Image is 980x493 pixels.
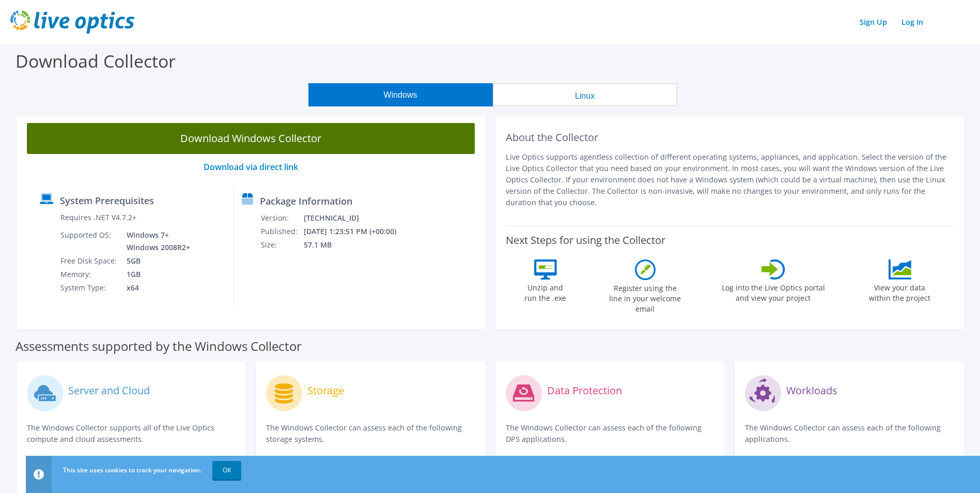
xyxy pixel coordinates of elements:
[212,461,241,480] a: OK
[60,195,154,206] label: System Prerequisites
[493,83,677,106] button: Linux
[260,211,303,225] td: Version:
[786,386,837,396] label: Workloads
[260,225,303,238] td: Published:
[308,83,493,106] button: Windows
[721,280,826,303] label: Log into the Live Optics portal and view your project
[303,225,410,238] td: [DATE] 1:23:51 PM (+00:00)
[63,466,201,474] span: This site uses cookies to track your navigation.
[606,280,684,314] label: Register using the line in your welcome email
[506,422,714,445] p: The Windows Collector can assess each of the following DPS applications.
[27,422,235,445] p: The Windows Collector supports all of the Live Optics compute and cloud assessments.
[60,268,119,281] td: Memory:
[307,386,344,396] label: Storage
[260,238,303,252] td: Size:
[303,211,410,225] td: [TECHNICAL_ID]
[863,280,937,303] label: View your data within the project
[27,123,475,154] a: Download Windows Collector
[119,268,192,281] td: 1GB
[60,228,119,254] td: Supported OS:
[204,161,298,173] a: Download via direct link
[745,422,953,445] p: The Windows Collector can assess each of the following applications.
[547,386,622,396] label: Data Protection
[60,212,136,223] label: Requires .NET V4.7.2+
[15,49,176,73] label: Download Collector
[506,151,954,208] p: Live Optics supports agentless collection of different operating systems, appliances, and applica...
[119,281,192,295] td: x64
[506,234,665,246] label: Next Steps for using the Collector
[854,14,892,29] a: Sign Up
[68,386,150,396] label: Server and Cloud
[522,280,569,303] label: Unzip and run the .exe
[119,254,192,268] td: 5GB
[15,341,302,351] label: Assessments supported by the Windows Collector
[119,228,192,254] td: Windows 7+ Windows 2008R2+
[303,238,410,252] td: 57.1 MB
[60,254,119,268] td: Free Disk Space:
[260,196,352,206] label: Package Information
[506,131,954,144] h2: About the Collector
[60,281,119,295] td: System Type:
[896,14,928,29] a: Log In
[266,422,474,445] p: The Windows Collector can assess each of the following storage systems.
[10,10,134,34] img: live_optics_svg.svg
